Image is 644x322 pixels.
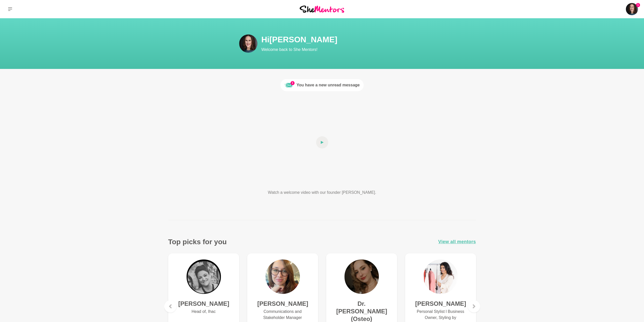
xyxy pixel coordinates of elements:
[265,259,300,294] img: Courtney McCloud
[239,34,257,53] img: Julia Ridout
[626,3,638,15] a: Julia Ridout1
[261,47,444,53] p: Welcome back to She Mentors!
[257,309,308,321] p: Communications and Stakeholder Manager
[297,82,360,88] div: You have a new unread message
[344,259,379,294] img: Dr. Anastasiya Ovechkin (Osteo)
[186,259,221,294] img: Abby Blackmore
[284,81,293,89] img: Unread message
[257,300,308,308] h4: [PERSON_NAME]
[415,300,466,308] h4: [PERSON_NAME]
[626,3,638,15] img: Julia Ridout
[249,190,395,196] p: Watch a welcome video with our founder [PERSON_NAME].
[300,6,344,12] img: She Mentors Logo
[290,81,295,85] span: 1
[423,259,458,294] img: Jude Stevens
[178,309,229,321] p: Head of, Ihac
[168,237,227,246] h3: Top picks for you
[438,238,476,245] a: View all mentors
[261,34,444,45] h1: Hi [PERSON_NAME]
[636,3,640,7] span: 1
[280,79,364,91] a: 1Unread messageYou have a new unread message
[178,300,229,308] h4: [PERSON_NAME]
